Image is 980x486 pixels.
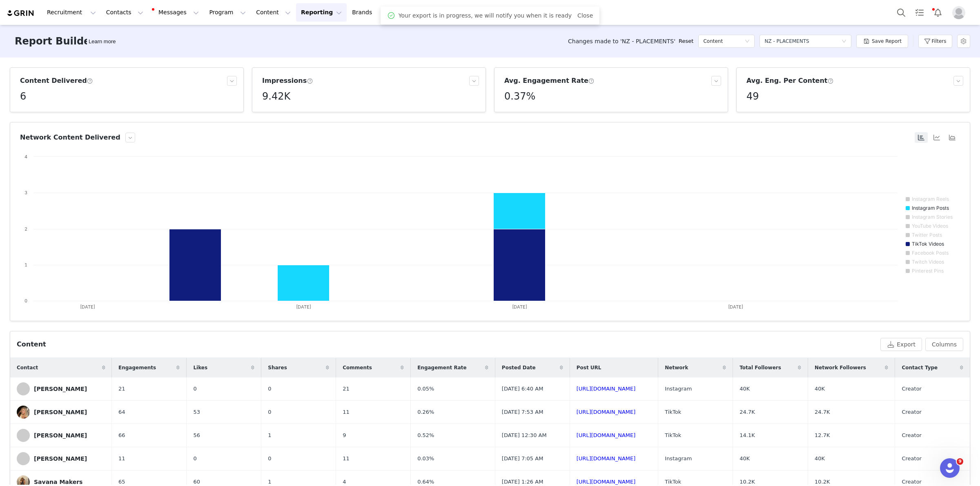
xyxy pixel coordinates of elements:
[262,76,313,86] h3: Impressions
[502,385,543,393] span: [DATE] 6:40 AM
[24,262,27,268] text: 1
[34,455,87,462] div: [PERSON_NAME]
[149,3,204,22] button: Messages
[296,3,347,22] button: Reporting
[912,241,944,247] text: TikTok Videos
[918,35,952,48] button: Filters
[417,431,434,439] span: 0.52%
[577,432,636,438] a: [URL][DOMAIN_NAME]
[746,76,833,86] h3: Avg. Eng. Per Content
[268,431,271,439] span: 1
[902,431,922,439] span: Creator
[504,89,535,104] h5: 0.37%
[343,478,346,486] span: 4
[101,3,148,22] button: Contacts
[268,408,271,416] span: 0
[417,408,434,416] span: 0.26%
[268,364,287,371] span: Shares
[193,364,207,371] span: Likes
[193,431,200,439] span: 56
[815,408,830,416] span: 24.7K
[118,455,125,463] span: 11
[502,408,543,416] span: [DATE] 7:53 AM
[399,11,572,20] span: Your export is in progress, we will notify you when it is ready
[417,478,434,486] span: 0.64%
[118,478,125,486] span: 65
[739,364,781,371] span: Total Followers
[577,455,636,462] a: [URL][DOMAIN_NAME]
[343,364,372,371] span: Comments
[512,304,527,310] text: [DATE]
[417,455,434,463] span: 0.03%
[739,408,755,416] span: 24.7K
[912,250,949,256] text: Facebook Posts
[880,338,922,351] button: Export
[118,408,125,416] span: 64
[577,409,636,415] a: [URL][DOMAIN_NAME]
[193,408,200,416] span: 53
[745,39,750,44] i: icon: down
[902,478,922,486] span: Creator
[343,455,350,463] span: 11
[665,431,681,439] span: TikTok
[679,37,693,45] a: Reset
[902,364,938,371] span: Contact Type
[7,9,35,17] img: grin logo
[24,154,27,160] text: 4
[268,478,271,486] span: 1
[34,479,82,485] div: Savana Makers
[952,6,965,19] img: placeholder-profile.jpg
[24,298,27,304] text: 0
[665,478,681,486] span: TikTok
[577,364,601,371] span: Post URL
[856,35,908,48] button: Save Report
[80,304,95,310] text: [DATE]
[947,6,973,19] button: Profile
[568,37,675,46] span: Changes made to 'NZ - PLACEMENTS'
[343,408,350,416] span: 11
[665,385,692,393] span: Instagram
[912,196,949,202] text: Instagram Reels
[912,268,944,274] text: Pinterest Pins
[764,35,809,47] div: NZ - PLACEMENTS
[34,432,87,439] div: [PERSON_NAME]
[912,259,944,265] text: Twitch Videos
[268,455,271,463] span: 0
[739,455,750,463] span: 40K
[118,364,156,371] span: Engagements
[42,3,101,22] button: Recruitment
[118,385,125,393] span: 21
[728,304,743,310] text: [DATE]
[87,38,117,46] div: Tooltip anchor
[739,431,755,439] span: 14.1K
[347,3,379,22] a: Brands
[502,364,536,371] span: Posted Date
[268,385,271,393] span: 0
[17,406,105,419] a: [PERSON_NAME]
[15,34,95,49] h3: Report Builder
[739,478,755,486] span: 10.2K
[912,205,949,211] text: Instagram Posts
[193,455,196,463] span: 0
[925,338,963,351] button: Columns
[957,458,963,465] span: 9
[380,3,427,22] a: Community
[34,409,87,415] div: [PERSON_NAME]
[815,455,825,463] span: 40K
[665,408,681,416] span: TikTok
[912,223,948,229] text: YouTube Videos
[929,3,947,22] button: Notifications
[262,89,290,104] h5: 9.42K
[502,455,543,463] span: [DATE] 7:05 AM
[902,455,922,463] span: Creator
[251,3,296,22] button: Content
[17,452,105,465] a: [PERSON_NAME]
[892,3,910,22] button: Search
[193,478,200,486] span: 60
[20,133,120,142] h3: Network Content Delivered
[343,385,350,393] span: 21
[577,386,636,392] a: [URL][DOMAIN_NAME]
[417,385,434,393] span: 0.05%
[296,304,311,310] text: [DATE]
